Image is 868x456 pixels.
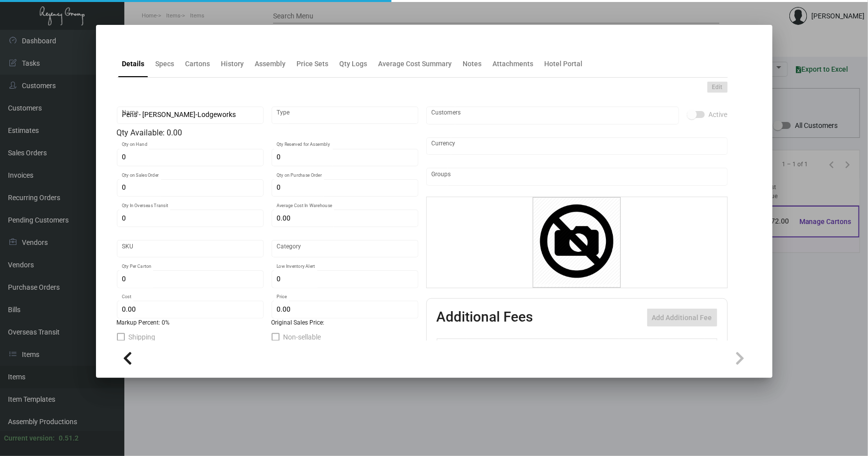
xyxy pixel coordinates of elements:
[117,127,418,139] div: Qty Available: 0.00
[186,59,210,69] div: Cartons
[4,433,55,444] div: Current version:
[122,59,145,69] div: Details
[437,339,467,356] th: Active
[340,59,368,69] div: Qty Logs
[437,309,533,327] h2: Additional Fees
[379,59,452,69] div: Average Cost Summary
[255,59,286,69] div: Assembly
[647,309,717,327] button: Add Additional Fee
[431,173,722,181] input: Add new..
[156,59,175,69] div: Specs
[707,82,728,93] button: Edit
[129,331,156,343] span: Shipping
[297,59,329,69] div: Price Sets
[545,59,583,69] div: Hotel Portal
[59,433,79,444] div: 0.51.2
[463,59,482,69] div: Notes
[709,109,728,120] span: Active
[652,314,712,322] span: Add Additional Fee
[467,339,579,356] th: Type
[660,339,705,356] th: Price type
[619,339,660,356] th: Price
[579,339,619,356] th: Cost
[284,331,321,343] span: Non-sellable
[431,112,674,119] input: Add new..
[493,59,534,69] div: Attachments
[712,83,723,92] span: Edit
[221,59,244,69] div: History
